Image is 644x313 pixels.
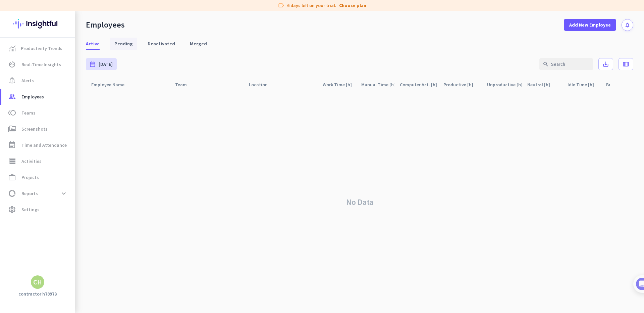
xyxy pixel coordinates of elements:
div: 1Add employees [12,115,122,125]
a: menu-itemProductivity Trends [1,40,75,56]
button: Messages [34,210,67,236]
span: Add New Employee [569,21,611,28]
i: storage [8,157,16,165]
img: Profile image for Tamara [24,70,35,81]
button: calendar_view_week [619,58,633,70]
a: notification_importantAlerts [1,73,75,89]
div: Idle Time [h] [568,80,601,89]
div: 🎊 Welcome to Insightful! 🎊 [9,26,125,50]
div: Team [175,80,195,89]
span: Time and Attendance [21,141,67,149]
div: Manual Time [h] [361,80,394,89]
h1: Tasks [57,3,78,14]
i: av_timer [8,60,16,69]
img: menu-item [9,45,15,51]
button: save_alt [598,58,613,70]
img: Insightful logo [13,11,62,37]
a: event_noteTime and Attendance [1,137,75,153]
div: Employees [86,20,125,30]
span: Deactivated [148,40,175,47]
i: notification_important [8,77,16,85]
i: toll [8,109,16,117]
div: Break Time [h] [606,80,639,89]
span: Active [86,40,100,47]
span: Real-Time Insights [21,60,61,69]
div: Unproductive [h] [487,80,522,89]
div: Close [118,3,130,15]
span: Employees [21,93,44,101]
a: perm_mediaScreenshots [1,121,75,137]
i: notifications [625,22,630,28]
i: calendar_view_week [623,61,629,68]
button: Help [67,210,101,236]
i: save_alt [602,61,609,68]
div: No Data [86,91,633,313]
span: Screenshots [21,125,48,133]
span: Pending [114,40,133,47]
button: Mark as completed [26,189,77,196]
a: tollTeams [1,105,75,121]
span: Reports [21,189,38,197]
div: Work Time [h] [323,80,356,89]
div: Location [249,80,276,89]
button: notifications [622,19,633,31]
a: Show me how [26,162,73,175]
div: CH [33,279,42,285]
button: Tasks [101,210,134,236]
a: data_usageReportsexpand_more [1,185,75,202]
div: It's time to add your employees! This is crucial since Insightful will start collecting their act... [26,128,117,156]
span: Merged [190,40,207,47]
a: storageActivities [1,153,75,169]
i: search [543,61,549,67]
span: Messages [39,226,62,231]
span: Home [10,226,23,231]
span: Projects [21,173,39,181]
button: Add New Employee [564,19,616,31]
a: groupEmployees [1,89,75,105]
p: About 10 minutes [86,88,127,95]
span: Teams [21,109,36,117]
span: Productivity Trends [21,44,62,52]
i: settings [8,206,16,214]
a: settingsSettings [1,202,75,218]
div: Show me how [26,156,117,175]
button: expand_more [58,187,70,199]
a: work_outlineProjects [1,169,75,185]
div: Neutral [h] [527,80,558,89]
i: event_note [8,141,16,149]
span: [DATE] [99,61,113,68]
span: Tasks [110,226,124,231]
a: av_timerReal-Time Insights [1,56,75,73]
div: [PERSON_NAME] from Insightful [37,72,110,79]
span: Activities [21,157,42,165]
i: date_range [89,61,96,68]
input: Search [539,58,593,70]
span: Settings [21,206,40,214]
div: Add employees [26,117,114,124]
div: Employee Name [91,80,132,89]
span: Alerts [21,77,34,85]
a: Choose plan [339,2,366,9]
i: perm_media [8,125,16,133]
i: work_outline [8,173,16,181]
p: 4 steps [7,88,24,95]
div: Computer Act. [h] [400,80,438,89]
i: label [278,2,284,9]
span: Help [78,226,89,231]
i: data_usage [8,189,16,197]
i: group [8,93,16,101]
div: You're just a few steps away from completing the essential app setup [9,50,125,66]
div: Productive [h] [443,80,481,89]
